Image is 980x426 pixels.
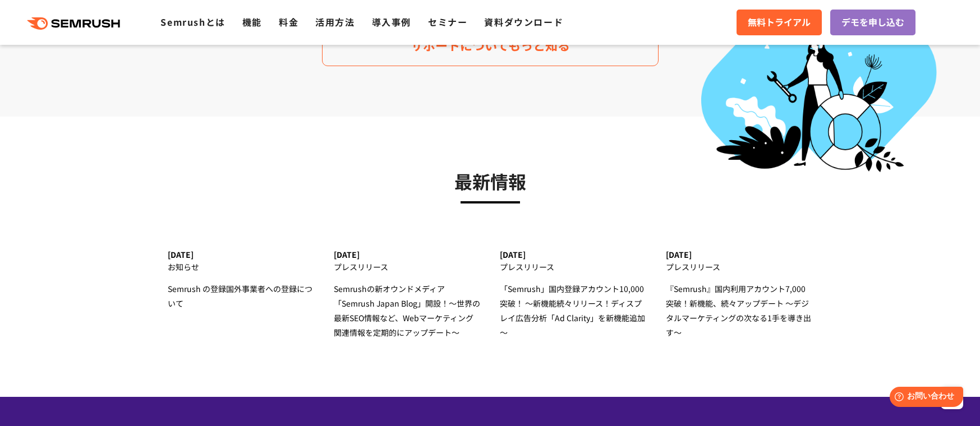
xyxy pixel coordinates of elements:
[334,260,480,274] div: プレスリリース
[334,283,480,338] span: Semrushの新オウンドメディア 「Semrush Japan Blog」開設！～世界の最新SEO情報など、Webマーケティング関連情報を定期的にアップデート～
[500,250,646,260] div: [DATE]
[666,283,811,338] span: 『Semrush』国内利用アカウント7,000突破！新機能、続々アップデート ～デジタルマーケティングの次なる1手を導き出す～
[500,283,645,338] span: 「Semrush」国内登録アカウント10,000突破！ ～新機能続々リリース！ディスプレイ広告分析「Ad Clarity」を新機能追加～
[315,15,355,29] a: 活用方法
[334,250,480,340] a: [DATE] プレスリリース Semrushの新オウンドメディア 「Semrush Japan Blog」開設！～世界の最新SEO情報など、Webマーケティング関連情報を定期的にアップデート～
[168,260,314,274] div: お知らせ
[484,15,563,29] a: 資料ダウンロード
[334,250,480,260] div: [DATE]
[279,15,298,29] a: 料金
[168,250,314,311] a: [DATE] お知らせ Semrush の登録国外事業者への登録について
[428,15,467,29] a: セミナー
[737,10,822,35] a: 無料トライアル
[372,15,411,29] a: 導入事例
[666,250,812,340] a: [DATE] プレスリリース 『Semrush』国内利用アカウント7,000突破！新機能、続々アップデート ～デジタルマーケティングの次なる1手を導き出す～
[880,382,968,414] iframe: Help widget launcher
[242,15,262,29] a: 機能
[168,283,312,309] span: Semrush の登録国外事業者への登録について
[830,10,915,35] a: デモを申し込む
[666,250,812,260] div: [DATE]
[168,250,314,260] div: [DATE]
[666,260,812,274] div: プレスリリース
[160,15,225,29] a: Semrushとは
[748,15,811,30] span: 無料トライアル
[500,260,646,274] div: プレスリリース
[168,167,813,195] h3: 最新情報
[500,250,646,340] a: [DATE] プレスリリース 「Semrush」国内登録アカウント10,000突破！ ～新機能続々リリース！ディスプレイ広告分析「Ad Clarity」を新機能追加～
[841,15,904,30] span: デモを申し込む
